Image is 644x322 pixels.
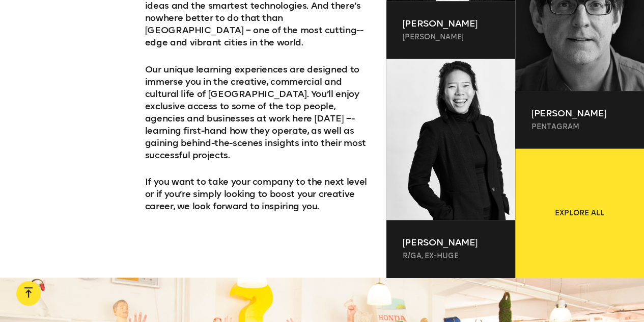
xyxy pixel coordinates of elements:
[403,236,499,249] p: [PERSON_NAME]
[403,17,499,30] p: [PERSON_NAME]
[145,63,371,161] p: Our unique learning experiences are designed to immerse you in the creative, commercial and cultu...
[145,176,371,212] p: If you want to take your company to the next level or if you’re simply looking to boost your crea...
[403,251,499,261] p: R/GA, ex-Huge
[531,122,628,132] p: Pentagram
[515,148,644,278] a: Explore all
[555,208,604,218] span: Explore all
[531,107,628,119] p: [PERSON_NAME]
[403,32,499,42] p: [PERSON_NAME]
